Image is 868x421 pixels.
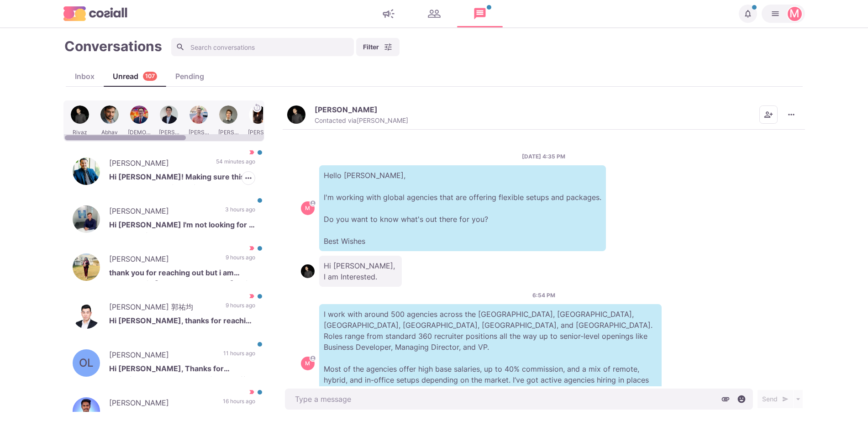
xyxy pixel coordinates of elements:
[109,267,255,281] p: thank you for reaching out but i am based out in [GEOGRAPHIC_DATA] , will that is something accep...
[319,165,606,251] p: Hello [PERSON_NAME], I'm working with global agencies that are offering flexible setups and packa...
[310,200,315,205] svg: avatar
[63,6,127,21] img: logo
[315,105,378,114] p: [PERSON_NAME]
[109,219,255,233] p: Hi [PERSON_NAME] I'm not looking for a new role right now. Thanks [PERSON_NAME]
[287,105,408,125] button: Riyaz Mohd[PERSON_NAME]Contacted via[PERSON_NAME]
[64,38,162,54] h1: Conversations
[109,397,214,411] p: [PERSON_NAME]
[301,264,315,278] img: Riyaz Mohd
[735,392,748,406] button: Select emoji
[226,253,255,267] p: 9 hours ago
[789,8,800,19] div: Martin
[758,390,793,408] button: Send
[79,358,94,368] div: Owen Lim
[66,71,104,82] div: Inbox
[719,392,732,406] button: Attach files
[171,38,354,56] input: Search conversations
[762,5,805,23] button: Martin
[145,72,155,81] p: 107
[319,256,402,287] p: Hi [PERSON_NAME], I am Interested.
[223,397,255,411] p: 16 hours ago
[73,205,100,233] img: Josh Wilson
[287,105,305,124] img: Riyaz Mohd
[226,301,255,315] p: 9 hours ago
[109,158,207,171] p: [PERSON_NAME]
[109,349,214,363] p: [PERSON_NAME]
[532,291,555,300] p: 6:54 PM
[73,301,100,329] img: Keegen Quek 郭祐均
[109,363,255,377] p: Hi [PERSON_NAME], Thanks for reaching out. But thank you for the offer
[109,205,216,219] p: [PERSON_NAME]
[739,5,757,23] button: Notifications
[223,349,255,363] p: 11 hours ago
[109,253,216,267] p: [PERSON_NAME]
[315,116,408,125] p: Contacted via [PERSON_NAME]
[305,361,310,366] div: Martin
[73,253,100,281] img: Aarzoo Khan
[759,105,778,124] button: Add add contacts
[522,153,565,161] p: [DATE] 4:35 PM
[104,71,166,82] div: Unread
[109,315,255,329] p: Hi [PERSON_NAME], thanks for reaching out. Was away the past 1.5 weeks. Happy to chat some time [...
[109,171,255,185] p: Hi [PERSON_NAME]! Making sure this stays at the top of your inbox.
[225,205,255,219] p: 3 hours ago
[356,38,400,56] button: Filter
[310,356,315,361] svg: avatar
[73,158,100,185] img: Austin Whitten
[109,301,216,315] p: [PERSON_NAME] 郭祐均
[782,105,800,124] button: More menu
[305,205,310,211] div: Martin
[216,158,255,171] p: 54 minutes ago
[166,71,213,82] div: Pending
